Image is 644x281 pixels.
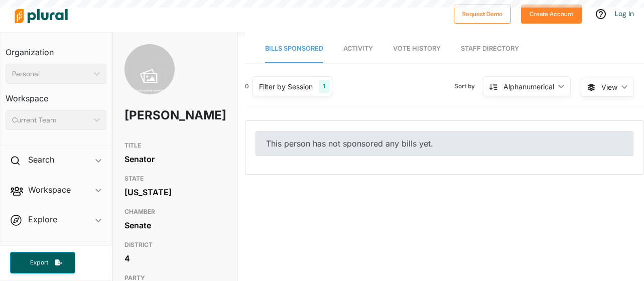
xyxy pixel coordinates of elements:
span: Vote History [393,45,441,52]
h1: [PERSON_NAME] [124,100,185,130]
h3: STATE [124,173,225,185]
div: Senate [124,218,225,233]
div: [US_STATE] [124,185,225,200]
div: 4 [124,251,225,266]
span: Bills Sponsored [265,45,323,52]
h3: DISTRICT [124,239,225,251]
h3: CHAMBER [124,206,225,218]
div: Current Team [12,115,90,125]
div: 1 [319,80,329,93]
button: Export [10,252,75,273]
span: View [601,82,617,92]
a: Staff Directory [461,35,519,63]
div: Alphanumerical [503,81,554,92]
h2: Search [28,154,54,165]
a: Bills Sponsored [265,35,323,63]
a: Log In [615,9,634,18]
h3: TITLE [124,139,225,152]
div: This person has not sponsored any bills yet. [255,131,633,156]
img: Headshot of Laura Sturgeon [124,44,175,119]
a: Request Demo [454,8,511,19]
a: Vote History [393,35,441,63]
a: Activity [343,35,373,63]
div: Personal [12,69,90,79]
button: Request Demo [454,5,511,24]
h3: Organization [6,38,106,60]
h3: Workspace [6,84,106,106]
div: 0 [245,82,249,91]
span: Activity [343,45,373,52]
div: Filter by Session [259,81,313,92]
span: Export [23,258,55,267]
button: Create Account [521,5,582,24]
span: Sort by [454,82,483,91]
a: Create Account [521,8,582,19]
div: Senator [124,152,225,167]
